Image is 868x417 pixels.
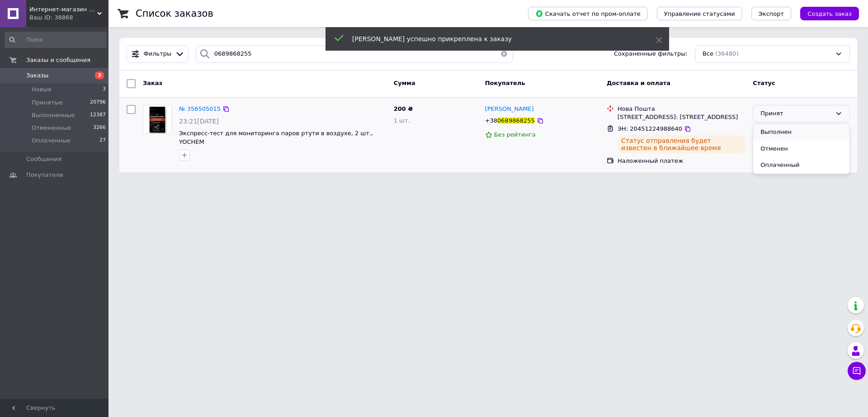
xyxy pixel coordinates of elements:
[618,113,745,121] div: [STREET_ADDRESS]: [STREET_ADDRESS]
[32,85,52,94] span: Новые
[607,80,670,86] span: Доставка и оплата
[715,50,739,57] span: (36480)
[26,155,61,163] span: Сообщения
[32,99,63,107] span: Принятые
[494,131,536,138] span: Без рейтинга
[90,111,106,119] span: 12387
[753,124,849,141] li: Выполнен
[26,171,63,179] span: Покупатели
[143,105,172,134] a: Фото товару
[703,50,713,58] span: Все
[103,85,106,94] span: 3
[32,111,75,119] span: Выполненные
[753,141,849,157] li: Отменен
[143,105,171,133] img: Фото товару
[90,99,106,107] span: 20796
[136,8,213,19] h1: Список заказов
[5,32,107,48] input: Поиск
[753,80,775,86] span: Статус
[657,7,742,20] button: Управление статусами
[751,7,791,20] button: Экспорт
[143,80,162,86] span: Заказ
[485,117,497,124] span: +38
[618,105,745,113] div: Нова Пошта
[196,45,513,63] input: Поиск по номеру заказа, ФИО покупателя, номеру телефона, Email, номеру накладной
[394,80,415,86] span: Сумма
[800,7,859,20] button: Создать заказ
[618,157,745,165] div: Наложенный платеж
[95,71,104,79] span: 3
[528,7,648,20] button: Скачать отчет по пром-оплате
[618,135,745,153] div: Статус отправления будет известен в ближайшее время
[29,14,108,22] div: Ваш ID: 38868
[753,157,849,174] li: Оплаченный
[352,34,633,43] div: [PERSON_NAME] успешно прикреплена к заказу
[26,71,48,80] span: Заказы
[26,56,90,64] span: Заказы и сообщения
[394,105,413,112] span: 200 ₴
[179,105,221,112] a: № 356505015
[394,117,410,124] span: 1 шт.
[497,117,535,124] span: 0689868255
[179,130,373,145] a: Экспресс-тест для мониторинга паров ртути в воздухе, 2 шт., YOCHEM
[144,50,172,58] span: Фильтры
[32,137,71,145] span: Оплаченные
[99,137,106,145] span: 27
[614,50,688,58] span: Сохраненные фильтры:
[485,80,525,86] span: Покупатель
[179,118,219,125] span: 23:21[DATE]
[807,10,852,17] span: Создать заказ
[618,125,682,132] span: ЭН: 20451224988640
[791,10,859,17] a: Создать заказ
[664,10,735,17] span: Управление статусами
[535,9,641,18] span: Скачать отчет по пром-оплате
[93,124,106,132] span: 3266
[760,109,831,118] div: Принят
[485,105,534,112] span: [PERSON_NAME]
[848,362,866,380] button: Чат с покупателем
[32,124,71,132] span: Отмененные
[29,5,97,14] span: Интернет-магазин «Рідні Медтехника»
[485,105,534,114] a: [PERSON_NAME]
[495,45,513,63] button: Очистить
[759,10,784,17] span: Экспорт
